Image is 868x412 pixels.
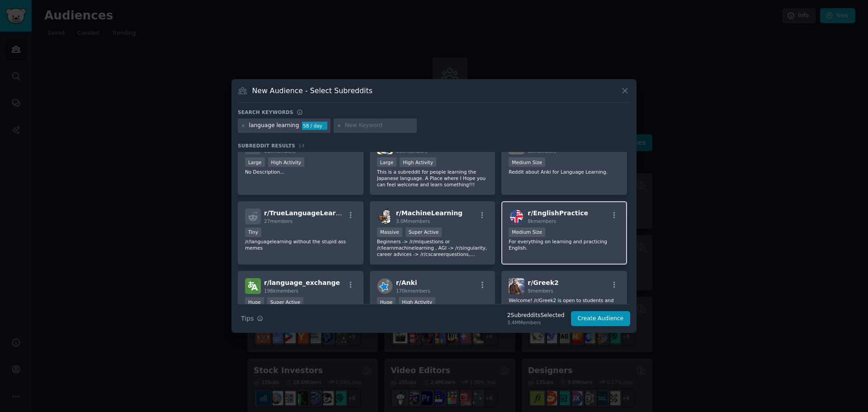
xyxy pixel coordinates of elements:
[399,297,435,307] div: High Activity
[238,311,266,327] button: Tips
[245,227,261,237] div: Tiny
[264,288,298,294] span: 198k members
[264,209,351,217] span: r/ TrueLanguageLearning
[238,142,295,149] span: Subreddit Results
[509,208,524,224] img: EnglishPractice
[249,122,299,130] div: language learning
[507,319,565,326] div: 3.4M Members
[509,169,620,175] p: Reddit about Anki for Language Learning.
[298,143,305,148] span: 14
[302,122,327,130] div: 58 / day
[507,312,565,320] div: 2 Subreddit s Selected
[264,279,340,286] span: r/ language_exchange
[509,297,620,316] p: Welcome! /r/Greek2 is open to students and speakers of Modern Greek, Ancient Greek, Koine Greek, ...
[528,209,588,217] span: r/ EnglishPractice
[377,169,488,188] p: This is a subreddit for people learning the Japanese language. A Place where I Hope you can feel ...
[396,218,430,224] span: 3.0M members
[528,279,558,286] span: r/ Greek2
[345,122,414,130] input: New Keyword
[241,314,254,323] span: Tips
[264,218,292,224] span: 27 members
[509,238,620,251] p: For everything on learning and practicing English.
[377,208,393,224] img: MachineLearning
[509,157,545,167] div: Medium Size
[245,169,356,175] p: No Description...
[377,297,396,307] div: Huge
[406,227,442,237] div: Super Active
[528,288,553,294] span: 9 members
[377,227,402,237] div: Massive
[509,278,524,294] img: Greek2
[268,157,305,167] div: High Activity
[528,218,556,224] span: 8k members
[245,278,261,294] img: language_exchange
[377,278,393,294] img: Anki
[245,297,264,307] div: Huge
[509,227,545,237] div: Medium Size
[377,238,488,257] p: Beginners -> /r/mlquestions or /r/learnmachinelearning , AGI -> /r/singularity, career advices ->...
[571,311,631,327] button: Create Audience
[400,157,436,167] div: High Activity
[396,279,417,286] span: r/ Anki
[245,238,356,251] p: /r/languagelearning without the stupid ass memes
[245,157,265,167] div: Large
[238,109,293,115] h3: Search keywords
[396,288,430,294] span: 170k members
[252,86,373,95] h3: New Audience - Select Subreddits
[267,297,304,307] div: Super Active
[396,209,462,217] span: r/ MachineLearning
[377,157,397,167] div: Large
